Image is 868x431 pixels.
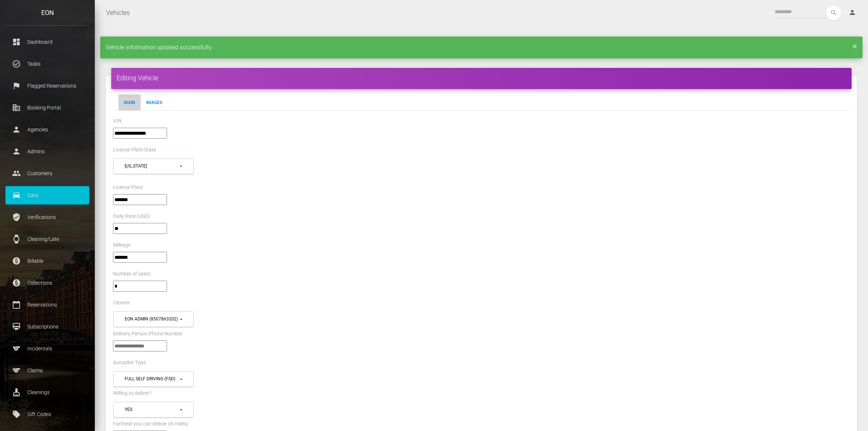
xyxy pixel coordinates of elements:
[113,118,121,125] label: VIN
[5,318,89,336] a: card_membership Subscriptions
[113,390,152,397] label: Willing to deliver?
[852,44,857,48] a: ×
[113,299,130,307] label: Cleaner
[11,190,84,201] p: Cars
[141,95,168,111] a: Images
[826,5,841,20] button: search
[5,274,89,292] a: paid Collections
[11,321,84,332] p: Subscriptions
[849,9,856,16] i: person
[5,33,89,51] a: dashboard Dashboard
[113,146,156,154] label: License Plate State
[5,99,89,117] a: corporate_fare Booking Portal
[113,158,194,174] button: California
[106,4,130,22] a: Vehicles
[11,343,84,354] p: Incidentals
[125,163,179,169] div: [US_STATE]
[113,184,143,191] label: License Plate
[125,407,179,413] div: Yes
[113,359,146,366] label: Autopilot Type
[11,255,84,266] p: Billable
[11,234,84,245] p: Cleaning/Late
[118,95,141,111] a: Main
[11,409,84,420] p: Gift Codes
[113,242,131,249] label: Mileage
[11,80,84,91] p: Flagged Reservations
[113,330,183,338] label: Delivery Person Phone Number
[11,168,84,179] p: Customers
[843,5,863,20] a: person
[11,299,84,310] p: Reservations
[11,58,84,69] p: Tasks
[5,405,89,423] a: local_offer Gift Codes
[11,36,84,47] p: Dashboard
[5,186,89,204] a: drive_eta Cars
[5,361,89,380] a: sports Claims
[125,376,179,382] div: Full Self Driving (FSD)
[11,146,84,157] p: Admins
[113,420,188,428] label: Farthest you can deliver (in miles)
[5,208,89,226] a: verified_user Verifications
[5,230,89,248] a: watch Cleaning/Late
[113,371,194,387] button: Full Self Driving (FSD)
[11,212,84,223] p: Verifications
[113,213,150,220] label: Daily Rate (USD)
[113,270,151,278] label: Number of seats
[5,77,89,95] a: flag Flagged Reservations
[5,164,89,182] a: people Customers
[11,102,84,113] p: Booking Portal
[11,277,84,288] p: Collections
[11,387,84,398] p: Cleanings
[5,142,89,161] a: person Admins
[5,383,89,401] a: cleaning_services Cleanings
[5,120,89,139] a: person Agencies
[113,402,194,417] button: Yes
[125,316,179,322] div: Eon Admin (8507863202)
[11,124,84,135] p: Agencies
[5,296,89,314] a: calendar_today Reservations
[117,73,846,82] h4: Editing Vehicle
[113,311,194,327] button: Eon Admin (8507863202)
[11,365,84,376] p: Claims
[100,36,863,58] div: Vehicle information updated successfully.
[5,252,89,270] a: paid Billable
[5,339,89,358] a: sports Incidentals
[5,55,89,73] a: task_alt Tasks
